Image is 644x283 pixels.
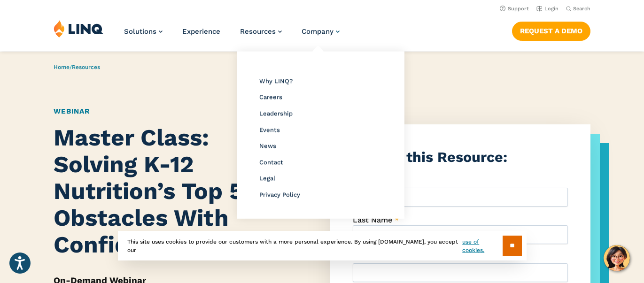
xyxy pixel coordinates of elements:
[512,20,590,40] nav: Button Navigation
[302,27,334,36] span: Company
[566,5,590,12] button: Open Search Bar
[54,64,70,70] a: Home
[462,237,502,254] a: use of cookies.
[72,64,100,70] a: Resources
[573,6,590,12] span: Search
[124,20,340,51] nav: Primary Navigation
[500,6,529,12] a: Support
[259,93,282,100] a: Careers
[512,22,590,40] a: Request a Demo
[124,27,156,36] span: Solutions
[302,27,340,36] a: Company
[536,6,559,12] a: Login
[604,245,630,271] button: Hello, have a question? Let’s chat.
[54,64,100,70] span: /
[118,231,527,260] div: This site uses cookies to provide our customers with a more personal experience. By using [DOMAIN...
[54,124,268,258] h1: Master Class: Solving K-12 Nutrition’s Top 5 Obstacles With Confidence
[259,159,283,166] a: Contact
[353,215,392,224] span: Last Name
[259,77,293,84] a: Why LINQ?
[259,110,293,117] a: Leadership
[124,27,163,36] a: Solutions
[240,27,276,36] span: Resources
[259,142,276,149] a: News
[182,27,220,36] a: Experience
[259,126,280,133] a: Events
[259,191,300,198] a: Privacy Policy
[54,20,103,38] img: LINQ | K‑12 Software
[54,107,89,115] a: Webinar
[259,175,275,182] a: Legal
[353,149,507,165] strong: Access this Resource:
[240,27,282,36] a: Resources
